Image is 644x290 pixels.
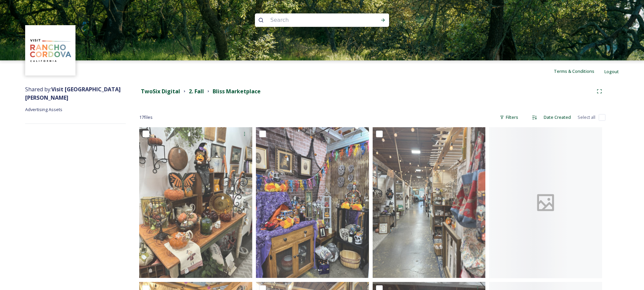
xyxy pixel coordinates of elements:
[213,88,261,95] strong: Bliss Marketplace
[25,86,121,101] span: Shared by:
[25,106,62,112] span: Advertising Assets
[267,13,359,28] input: Search
[189,88,204,95] strong: 2. Fall
[139,114,153,120] span: 17 file s
[139,127,252,278] img: ext_1725575749.957838_-IMG_2189.jpeg
[578,114,595,120] span: Select all
[554,68,594,74] span: Terms & Conditions
[540,111,574,124] div: Date Created
[141,88,180,95] strong: TwoSix Digital
[26,26,75,75] img: images.png
[496,111,522,124] div: Filters
[604,68,619,75] span: Logout
[373,127,486,278] img: ext_1725575750.343947_-IMG_2196.jpeg
[25,86,121,101] strong: Visit [GEOGRAPHIC_DATA][PERSON_NAME]
[554,67,604,75] a: Terms & Conditions
[256,127,369,278] img: ext_1725575851.214007_-IMG_2224.jpeg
